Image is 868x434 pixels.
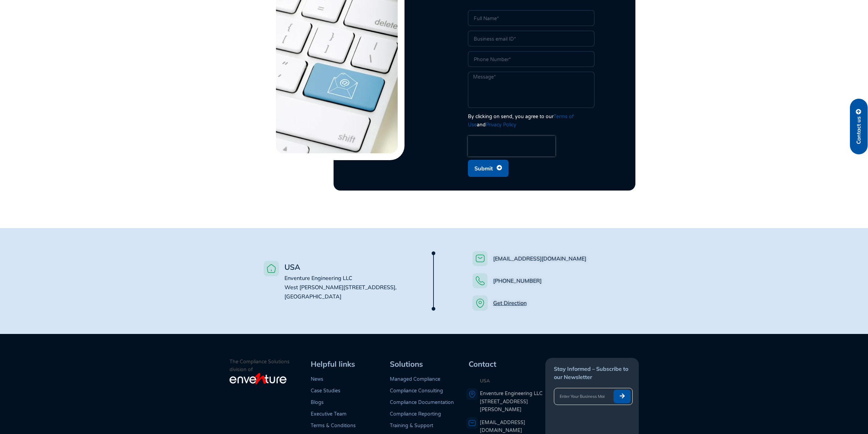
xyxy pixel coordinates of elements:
span: Helpful links [311,359,355,369]
p: The Compliance Solutions division of [230,358,309,374]
a: Compliance Consulting [390,388,443,394]
a: Terms & Conditions [311,423,356,429]
a: [EMAIL_ADDRESS][DOMAIN_NAME] [493,255,586,262]
span: Stay Informed – Subscribe to our Newsletter [554,365,628,380]
a: Compliance Reporting [390,411,441,417]
input: Enter Your Business Mail ID [554,390,611,403]
img: Mask group (23) [425,249,442,313]
a: Executive Team [311,411,347,417]
span: Enventure Engineering LLC West [PERSON_NAME][STREET_ADDRESS], [GEOGRAPHIC_DATA] [284,275,397,300]
span: Submit [474,162,493,175]
span: Contact [469,359,496,369]
img: enventure-light-logo_s [230,372,286,385]
a: Training & Support [390,423,433,429]
a: Managed Compliance [390,376,440,382]
button: Submit [468,160,509,177]
a: Enventure Engineering LLC[STREET_ADDRESS][PERSON_NAME] [480,390,544,414]
img: An envelope representing an email [466,417,478,429]
a: News [311,376,323,382]
span: Contact us [856,116,862,144]
input: Full Name* [468,10,594,26]
a: Terms of Use [468,114,574,128]
a: Get Direction [493,299,527,306]
iframe: reCAPTCHA [468,136,555,156]
input: Business email ID* [468,31,594,46]
a: Blogs [311,400,324,405]
strong: USA [480,378,490,384]
a: [PHONE_NUMBER] [493,277,542,284]
input: Only numbers and phone characters (#, -, *, etc) are accepted. [468,51,594,67]
span: Solutions [390,359,423,369]
a: Contact us [850,99,868,154]
a: Compliance Documentation [390,400,454,405]
a: Privacy Policy [486,122,516,128]
span: USA [284,262,300,272]
img: A pin icon representing a location [466,388,478,400]
div: By clicking on send, you agree to our and [468,113,594,129]
a: [EMAIL_ADDRESS][DOMAIN_NAME] [480,420,525,433]
a: Case Studies [311,388,340,394]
